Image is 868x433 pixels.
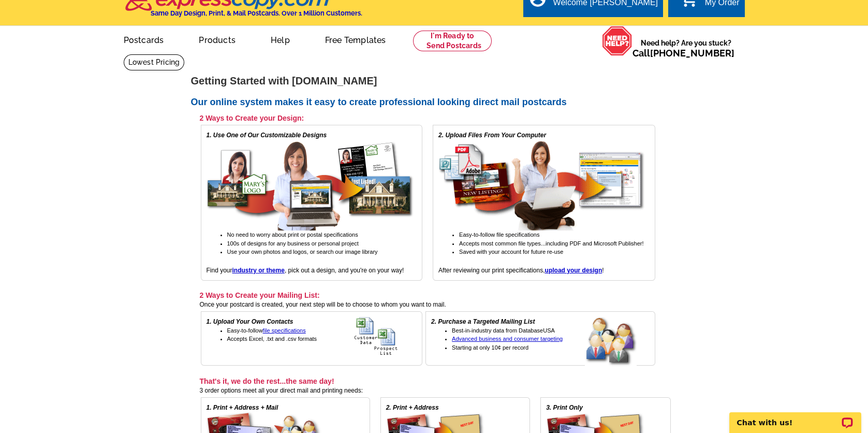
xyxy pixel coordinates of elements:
[386,404,439,411] em: 2. Print + Address
[207,318,293,325] em: 1. Upload Your Own Contacts
[207,267,404,274] span: Find your , pick out a design, and you're on your way!
[459,240,643,247] span: Accepts most common file types...including PDF and Microsoft Publisher!
[191,76,678,86] h1: Getting Started with [DOMAIN_NAME]
[459,249,563,255] span: Saved with your account for future re-use
[545,267,602,274] a: upload your design
[200,387,363,394] span: 3 order options meet all your direct mail and printing needs:
[452,336,563,342] a: Advanced business and consumer targeting
[207,132,327,139] em: 1. Use One of Our Customizable Designs
[232,267,285,274] a: industry or theme
[438,140,645,230] img: upload your own design for free
[585,317,650,367] img: buy a targeted mailing list
[207,140,414,230] img: free online postcard designs
[191,97,678,108] h2: Our online system makes it easy to create professional looking direct mail postcards
[207,404,278,411] em: 1. Print + Address + Mail
[254,27,306,51] a: Help
[227,249,378,255] span: Use your own photos and logos, or search our image library
[227,336,317,342] span: Accepts Excel, .txt and .csv formats
[182,27,252,51] a: Products
[602,26,632,56] img: help
[200,291,655,300] h3: 2 Ways to Create your Mailing List:
[650,48,734,59] a: [PHONE_NUMBER]
[632,38,740,59] span: Need help? Are you stuck?
[151,9,362,17] h4: Same Day Design, Print, & Mail Postcards. Over 1 Million Customers.
[200,113,655,123] h3: 2 Ways to Create your Design:
[107,27,181,51] a: Postcards
[632,48,734,59] span: Call
[227,232,358,238] span: No need to worry about print or postal specifications
[354,317,417,356] img: upload your own address list for free
[452,344,528,351] span: Starting at only 10¢ per record
[227,327,306,334] span: Easy-to-follow
[200,301,446,308] span: Once your postcard is created, your next step will be to choose to whom you want to mail.
[459,232,539,238] span: Easy-to-follow file specifications
[723,400,868,433] iframe: LiveChat chat widget
[263,327,306,334] a: file specifications
[431,318,535,325] em: 2. Purchase a Targeted Mailing List
[438,267,604,274] span: After reviewing our print specifications, !
[227,240,359,247] span: 100s of designs for any business or personal project
[438,132,546,139] em: 2. Upload Files From Your Computer
[546,404,583,411] em: 3. Print Only
[308,27,403,51] a: Free Templates
[200,377,671,386] h3: That's it, we do the rest...the same day!
[452,327,555,334] span: Best-in-industry data from DatabaseUSA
